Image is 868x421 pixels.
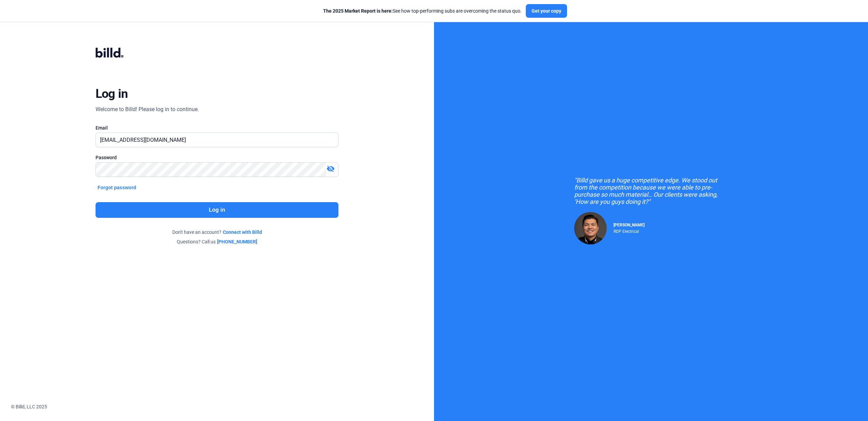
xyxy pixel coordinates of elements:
div: Welcome to Billd! Please log in to continue. [96,105,199,114]
button: Forgot password [96,184,139,191]
div: Don't have an account? [96,229,338,236]
span: The 2025 Market Report is here: [323,8,393,14]
span: [PERSON_NAME] [613,223,645,227]
a: [PHONE_NUMBER] [217,238,257,245]
button: Log in [96,202,338,218]
div: Log in [96,86,128,101]
div: RDP Electrical [613,227,645,234]
img: Raul Pacheco [574,212,607,244]
mat-icon: visibility_off [327,165,335,173]
a: Connect with Billd [223,229,262,236]
div: Password [96,154,338,161]
div: Questions? Call us [96,238,338,245]
button: Get your copy [526,4,567,18]
div: See how top-performing subs are overcoming the status quo. [323,7,522,14]
div: Email [96,124,338,131]
div: "Billd gave us a huge competitive edge. We stood out from the competition because we were able to... [574,177,728,205]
